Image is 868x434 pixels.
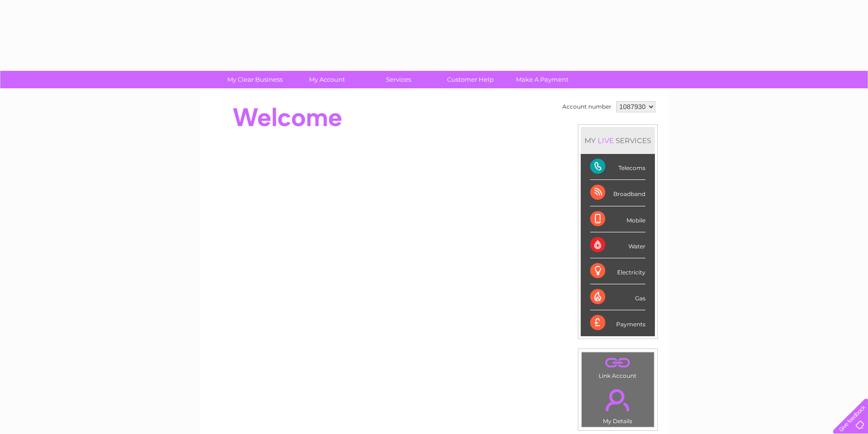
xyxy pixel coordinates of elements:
a: . [584,383,652,417]
div: Electricity [590,258,645,284]
div: MY SERVICES [581,127,655,154]
div: Payments [590,310,645,336]
div: Water [590,232,645,258]
a: My Clear Business [216,71,294,88]
td: Account number [560,99,614,115]
div: Gas [590,284,645,310]
a: Make A Payment [503,71,581,88]
div: Telecoms [590,154,645,180]
div: LIVE [596,136,616,145]
td: My Details [581,381,654,427]
a: My Account [288,71,366,88]
a: . [584,355,652,371]
div: Mobile [590,206,645,232]
a: Customer Help [431,71,509,88]
td: Link Account [581,352,654,382]
div: Broadband [590,180,645,206]
a: Services [360,71,438,88]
